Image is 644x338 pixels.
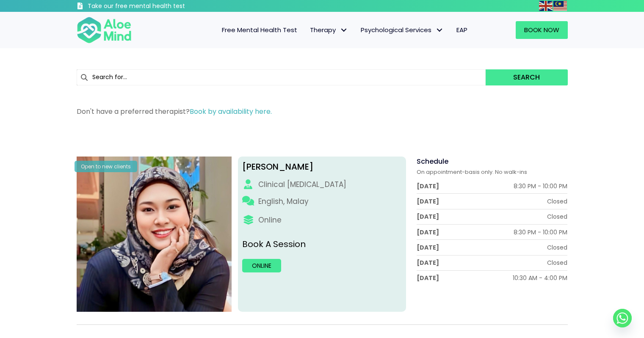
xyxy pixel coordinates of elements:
[539,1,553,11] img: en
[613,309,632,327] a: Whatsapp
[417,228,439,236] div: [DATE]
[547,258,567,267] div: Closed
[75,161,137,172] div: Open to new clients
[547,212,567,221] div: Closed
[417,212,439,221] div: [DATE]
[456,25,467,34] span: EAP
[77,16,132,44] img: Aloe mind Logo
[417,258,439,267] div: [DATE]
[77,2,230,12] a: Take our free mental health test
[513,274,567,282] div: 10:30 AM - 4:00 PM
[450,21,474,39] a: EAP
[553,1,567,11] img: ms
[514,182,567,190] div: 8:30 PM - 10:00 PM
[242,161,402,173] div: [PERSON_NAME]
[77,107,568,116] p: Don't have a preferred therapist?
[310,25,348,34] span: Therapy
[258,215,282,225] div: Online
[77,69,486,85] input: Search for...
[547,197,567,206] div: Closed
[88,2,230,11] h3: Take our free mental health test
[547,243,567,252] div: Closed
[417,182,439,190] div: [DATE]
[539,1,553,11] a: English
[524,25,559,34] span: Book Now
[361,25,444,34] span: Psychological Services
[258,179,346,190] div: Clinical [MEDICAL_DATA]
[338,24,350,36] span: Therapy: submenu
[304,21,354,39] a: TherapyTherapy: submenu
[216,21,304,39] a: Free Mental Health Test
[553,1,568,11] a: Malay
[514,228,567,236] div: 8:30 PM - 10:00 PM
[516,21,568,39] a: Book Now
[222,25,297,34] span: Free Mental Health Test
[417,243,439,252] div: [DATE]
[417,197,439,206] div: [DATE]
[434,24,446,36] span: Psychological Services: submenu
[417,274,439,282] div: [DATE]
[486,69,567,85] button: Search
[354,21,450,39] a: Psychological ServicesPsychological Services: submenu
[417,157,448,166] span: Schedule
[417,168,527,176] span: On appointment-basis only. No walk-ins
[242,259,281,272] a: Online
[258,196,309,207] p: English, Malay
[77,157,232,312] img: Yasmin Clinical Psychologist
[143,21,474,39] nav: Menu
[242,238,402,250] p: Book A Session
[190,107,272,116] a: Book by availability here.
